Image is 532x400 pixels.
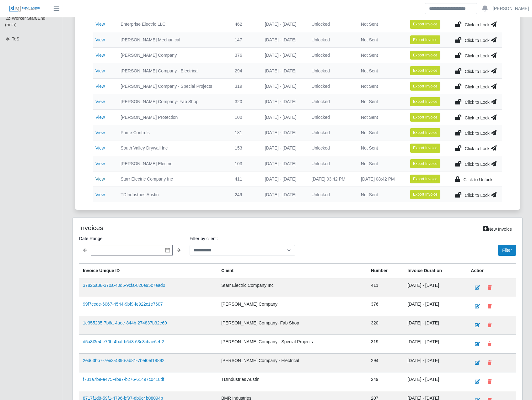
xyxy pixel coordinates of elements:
[465,131,489,136] span: Click to Lock
[463,177,492,182] span: Click to Unlock
[95,37,105,42] a: View
[493,5,529,12] a: [PERSON_NAME]
[230,78,260,94] td: 319
[410,113,440,122] button: Export Invoice
[116,109,230,125] td: [PERSON_NAME] Protection
[367,278,404,297] td: 411
[230,94,260,109] td: 320
[83,339,164,344] a: d5a8f3e4-e70b-4baf-b6d8-63c3cbae6eb2
[230,32,260,47] td: 147
[356,125,405,140] td: Not Sent
[116,32,230,47] td: [PERSON_NAME] Mechanical
[410,97,440,106] button: Export Invoice
[425,3,477,14] input: Search
[356,78,405,94] td: Not Sent
[218,372,367,391] td: TDIndustries Austin
[307,125,356,140] td: Unlocked
[367,297,404,316] td: 376
[218,316,367,334] td: [PERSON_NAME] Company- Fab Shop
[79,224,256,232] h4: Invoices
[410,190,440,199] button: Export Invoice
[465,162,489,167] span: Click to Lock
[356,94,405,109] td: Not Sent
[260,94,307,109] td: [DATE] - [DATE]
[404,372,467,391] td: [DATE] - [DATE]
[116,171,230,187] td: Starr Electric Company Inc
[410,82,440,91] button: Export Invoice
[230,17,260,32] td: 462
[404,316,467,334] td: [DATE] - [DATE]
[307,109,356,125] td: Unlocked
[465,115,489,120] span: Click to Lock
[260,171,307,187] td: [DATE] - [DATE]
[367,334,404,353] td: 319
[307,187,356,202] td: Unlocked
[367,316,404,334] td: 320
[465,53,489,58] span: Click to Lock
[230,187,260,202] td: 249
[116,63,230,78] td: [PERSON_NAME] Company - Electrical
[83,377,164,382] a: f731a7b9-e475-4b97-b276-61497c0418df
[410,144,440,152] button: Export Invoice
[410,128,440,137] button: Export Invoice
[404,263,467,278] th: Invoice Duration
[465,84,489,89] span: Click to Lock
[116,125,230,140] td: Prime Controls
[307,171,356,187] td: [DATE] 03:42 PM
[307,140,356,156] td: Unlocked
[356,17,405,32] td: Not Sent
[95,99,105,104] a: View
[230,125,260,140] td: 181
[95,161,105,166] a: View
[404,353,467,372] td: [DATE] - [DATE]
[307,94,356,109] td: Unlocked
[116,94,230,109] td: [PERSON_NAME] Company- Fab Shop
[95,53,105,58] a: View
[116,156,230,171] td: [PERSON_NAME] Electric
[218,263,367,278] th: Client
[307,156,356,171] td: Unlocked
[410,20,440,29] button: Export Invoice
[190,235,295,242] label: Filter by client:
[230,171,260,187] td: 411
[95,176,105,182] a: View
[404,297,467,316] td: [DATE] - [DATE]
[410,51,440,60] button: Export Invoice
[218,353,367,372] td: [PERSON_NAME] Company - Electrical
[260,32,307,47] td: [DATE] - [DATE]
[260,187,307,202] td: [DATE] - [DATE]
[95,115,105,120] a: View
[356,63,405,78] td: Not Sent
[410,175,440,183] button: Export Invoice
[260,109,307,125] td: [DATE] - [DATE]
[230,109,260,125] td: 100
[116,187,230,202] td: TDIndustries Austin
[260,125,307,140] td: [DATE] - [DATE]
[479,224,516,235] a: New Invoice
[367,263,404,278] th: Number
[116,48,230,63] td: [PERSON_NAME] Company
[9,5,40,12] img: SLM Logo
[260,63,307,78] td: [DATE] - [DATE]
[260,17,307,32] td: [DATE] - [DATE]
[404,334,467,353] td: [DATE] - [DATE]
[218,334,367,353] td: [PERSON_NAME] Company - Special Projects
[116,140,230,156] td: South Valley Drywall Inc
[356,109,405,125] td: Not Sent
[83,283,165,288] a: 37825a38-370a-40d5-9cfa-820e95c7ead0
[404,278,467,297] td: [DATE] - [DATE]
[465,193,489,198] span: Click to Lock
[79,235,185,242] label: Date Range
[356,32,405,47] td: Not Sent
[95,192,105,197] a: View
[260,78,307,94] td: [DATE] - [DATE]
[307,78,356,94] td: Unlocked
[356,48,405,63] td: Not Sent
[230,140,260,156] td: 153
[12,36,19,41] span: ToS
[356,156,405,171] td: Not Sent
[356,171,405,187] td: [DATE] 08:42 PM
[116,78,230,94] td: [PERSON_NAME] Company - Special Projects
[367,353,404,372] td: 294
[356,140,405,156] td: Not Sent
